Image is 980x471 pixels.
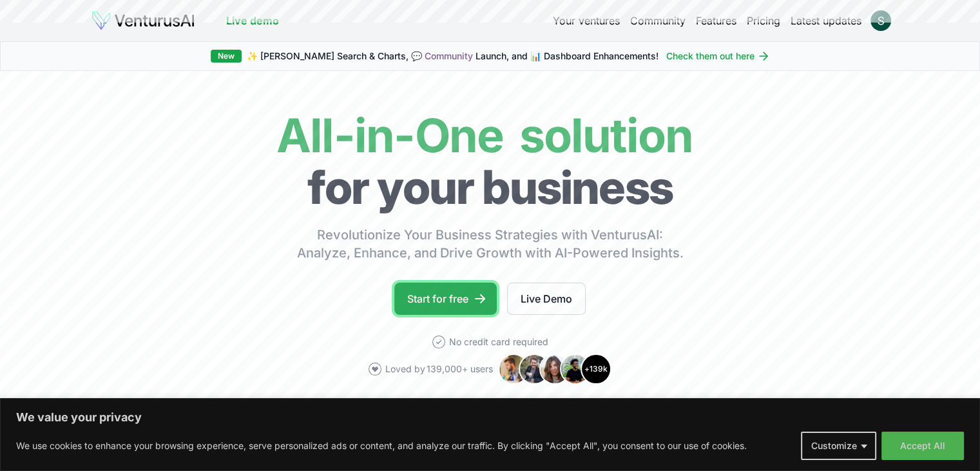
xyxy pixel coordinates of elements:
img: Avatar 4 [560,354,591,385]
a: Check them out here [666,50,770,63]
a: Community [425,50,473,61]
span: ✨ [PERSON_NAME] Search & Charts, 💬 Launch, and 📊 Dashboard Enhancements! [247,50,658,63]
button: Customize [801,432,876,460]
img: Avatar 1 [498,354,529,385]
p: We value your privacy [16,410,964,425]
p: We use cookies to enhance your browsing experience, serve personalized ads or content, and analyz... [16,438,747,454]
a: Live Demo [507,283,586,315]
a: Start for free [394,283,497,315]
button: Accept All [881,432,964,460]
img: Avatar 3 [539,354,570,385]
div: New [211,50,242,63]
img: Avatar 2 [519,354,550,385]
